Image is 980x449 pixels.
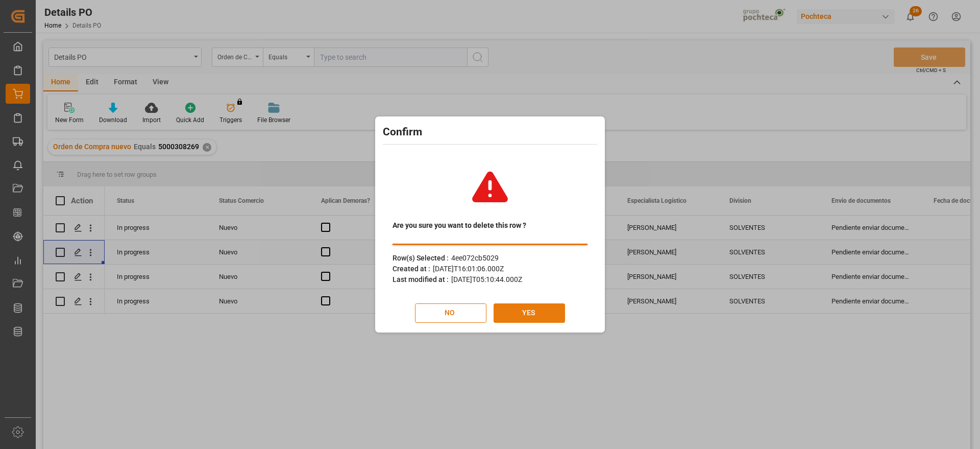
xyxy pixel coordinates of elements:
span: [DATE]T16:01:06.000Z [433,265,504,273]
span: 4ee072cb5029 [451,254,499,262]
span: Are you sure you want to delete this row ? [393,220,526,231]
button: YES [494,303,565,323]
span: Row(s) Selected : [393,254,449,262]
h2: Confirm [383,124,597,140]
button: NO [415,303,486,323]
span: Created at : [393,265,430,273]
span: Last modified at : [393,275,449,283]
img: warning [462,159,518,215]
span: [DATE]T05:10:44.000Z [451,275,522,283]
